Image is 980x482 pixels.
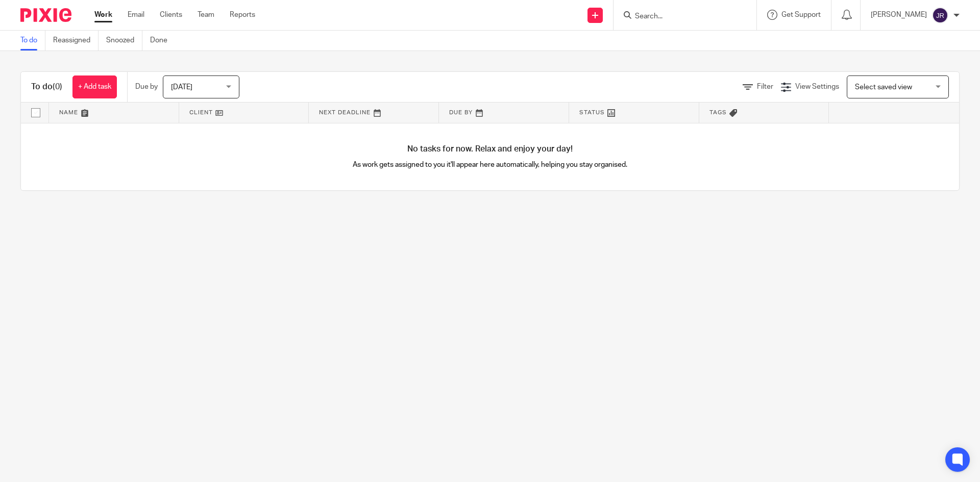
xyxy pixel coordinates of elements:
[20,31,45,50] a: To do
[781,11,821,18] span: Get Support
[31,82,62,92] h1: To do
[795,83,839,90] span: View Settings
[256,160,725,170] p: As work gets assigned to you it'll appear here automatically, helping you stay organised.
[634,12,726,21] input: Search
[106,31,142,50] a: Snoozed
[21,144,959,155] h4: No tasks for now. Relax and enjoy your day!
[160,10,182,20] a: Clients
[230,10,255,20] a: Reports
[20,8,71,22] img: Pixie
[198,10,214,20] a: Team
[135,82,158,92] p: Due by
[53,83,62,91] span: (0)
[855,84,912,91] span: Select saved view
[757,83,773,90] span: Filter
[150,31,175,50] a: Done
[932,7,948,23] img: svg%3E
[871,10,927,20] p: [PERSON_NAME]
[128,10,144,20] a: Email
[72,75,117,98] a: + Add task
[53,31,99,50] a: Reassigned
[94,10,112,20] a: Work
[171,84,192,91] span: [DATE]
[709,110,727,115] span: Tags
